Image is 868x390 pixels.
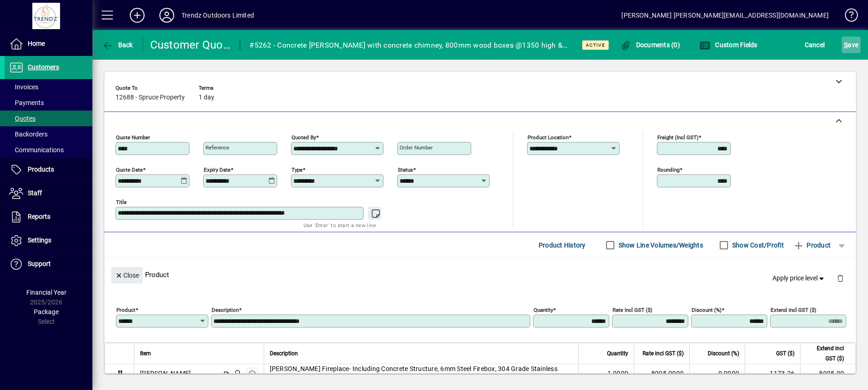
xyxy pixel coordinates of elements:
button: Apply price level [769,270,830,287]
mat-label: Quantity [534,307,553,313]
mat-label: Title [116,199,127,205]
td: 1173.26 [745,364,800,383]
button: Product History [535,237,589,254]
span: Product History [539,238,586,253]
a: Backorders [5,126,92,142]
span: Staff [28,189,42,197]
span: Quotes [9,115,36,122]
span: Quantity [607,348,628,359]
mat-label: Description [212,307,239,313]
mat-label: Discount (%) [692,307,722,313]
mat-label: Expiry date [204,167,231,173]
span: Payments [9,99,44,106]
span: GST ($) [776,348,795,359]
span: Description [270,348,298,359]
span: Settings [28,236,51,244]
span: Discount (%) [708,348,739,359]
span: Financial Year [26,289,67,296]
span: Home [28,40,45,47]
span: Support [28,260,51,267]
div: #5262 - Concrete [PERSON_NAME] with concrete chimney, 800mm wood boxes @1350 high &700d [249,38,571,53]
div: Customer Quote [150,37,231,52]
span: Backorders [9,130,48,138]
mat-label: Type [291,167,303,173]
label: Show Cost/Profit [730,241,784,250]
div: Product [104,258,856,291]
mat-label: Order number [400,144,433,151]
a: Payments [5,95,92,111]
a: Staff [5,182,92,205]
mat-label: Quote date [116,167,143,173]
a: Reports [5,205,92,229]
span: Communications [9,146,64,154]
app-page-header-button: Back [92,37,143,53]
a: Invoices [5,79,92,95]
span: Rate incl GST ($) [643,348,684,359]
mat-label: Rounding [657,167,680,173]
div: [PERSON_NAME] [PERSON_NAME][EMAIL_ADDRESS][DOMAIN_NAME] [621,8,829,23]
button: Save [842,37,861,53]
span: Apply price level [772,273,826,283]
button: Add [122,7,152,24]
a: Products [5,158,92,181]
a: Settings [5,229,92,252]
mat-label: Reference [206,144,229,151]
mat-label: Product location [528,134,569,141]
mat-hint: Use 'Enter' to start a new line [303,220,376,230]
td: 8995.00 [800,364,856,383]
span: Active [586,42,605,48]
mat-label: Rate incl GST ($) [613,307,652,313]
span: ave [844,37,858,52]
span: Item [140,348,151,359]
a: Quotes [5,111,92,126]
div: Trendz Outdoors Limited [182,8,254,23]
span: Package [34,308,59,316]
button: Delete [829,267,851,289]
span: Documents (0) [620,41,680,49]
button: Close [111,267,143,284]
a: Knowledge Base [838,2,856,32]
span: 1 day [199,94,214,101]
button: Documents (0) [618,37,682,53]
span: Invoices [9,83,38,91]
mat-label: Extend incl GST ($) [771,307,816,313]
a: Home [5,32,92,56]
td: 0.0000 [689,364,745,383]
span: New Plymouth [231,368,242,378]
span: Customers [28,63,59,71]
span: Custom Fields [699,41,758,49]
button: Profile [152,7,182,24]
label: Show Line Volumes/Weights [617,241,703,250]
span: Extend incl GST ($) [806,343,844,364]
button: Product [789,237,835,254]
a: Support [5,253,92,276]
mat-label: Quoted by [291,134,316,141]
div: [PERSON_NAME] [140,369,191,378]
button: Cancel [802,37,827,53]
span: Back [102,41,133,49]
span: 1.0000 [607,369,629,378]
app-page-header-button: Delete [829,274,851,282]
span: Product [793,238,831,253]
mat-label: Product [116,307,135,313]
a: Communications [5,142,92,158]
span: Close [115,268,139,283]
app-page-header-button: Close [109,271,145,279]
span: Reports [28,213,50,220]
button: Back [100,37,135,53]
mat-label: Freight (incl GST) [657,134,698,141]
mat-label: Status [398,167,413,173]
span: S [844,41,848,49]
span: Products [28,166,54,173]
span: [PERSON_NAME] Fireplace- Including Concrete Structure, 6mm Steel Firebox, 304 Grade Stainless Ste... [270,364,573,383]
span: Cancel [805,37,825,52]
div: 8995.0000 [640,369,684,378]
span: 12688 - Spruce Property [115,94,185,101]
mat-label: Quote number [116,134,150,141]
button: Custom Fields [697,37,760,53]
